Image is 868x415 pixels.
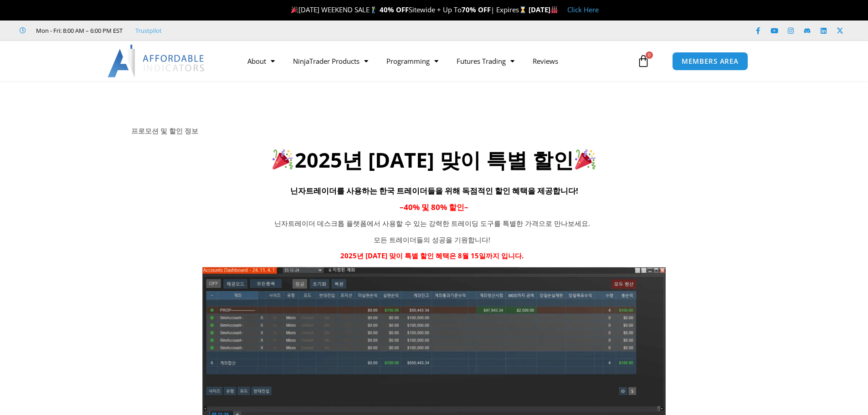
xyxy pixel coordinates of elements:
a: 0 [623,48,663,74]
strong: 2025년 [DATE] 맞이 특별 할인 혜택은 8월 15일까지 입니다. [340,251,524,260]
span: MEMBERS AREA [682,58,739,65]
a: NinjaTrader Products [284,51,377,72]
span: 0 [646,51,653,59]
img: 🎉 [272,149,293,169]
span: [DATE] WEEKEND SALE Sitewide + Up To | Expires [289,5,528,14]
span: 닌자트레이더를 사용하는 한국 트레이더들을 위해 독점적인 할인 혜택을 제공합니다! [290,185,578,196]
a: Trustpilot [135,25,162,36]
a: About [238,51,284,72]
p: 모든 트레이더들의 성공을 기원합니다! [245,234,620,246]
a: Futures Trading [447,51,524,72]
img: 🎉 [575,149,596,169]
strong: [DATE] [529,5,558,14]
a: MEMBERS AREA [672,52,748,71]
a: Click Here [567,5,599,14]
a: Programming [377,51,447,72]
strong: 40% OFF [380,5,409,14]
span: 40% 및 80% 할인 [404,202,464,212]
span: – [464,202,468,212]
h6: 프로모션 및 할인 정보 [131,127,737,135]
img: ⌛ [519,6,526,13]
strong: 70% OFF [462,5,491,14]
span: Mon - Fri: 8:00 AM – 6:00 PM EST [34,25,123,36]
img: LogoAI | Affordable Indicators – NinjaTrader [108,45,205,77]
img: 🏭 [551,6,558,13]
img: 🏌️‍♂️ [370,6,377,13]
img: 🎉 [291,6,298,13]
h2: 2025년 [DATE] 맞이 특별 할인 [131,147,737,174]
p: 닌자트레이더 데스크톱 플랫폼에서 사용할 수 있는 강력한 트레이딩 도구를 특별한 가격으로 만나보세요. [245,217,620,230]
nav: Menu [238,51,635,72]
span: – [400,202,404,212]
a: Reviews [524,51,567,72]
